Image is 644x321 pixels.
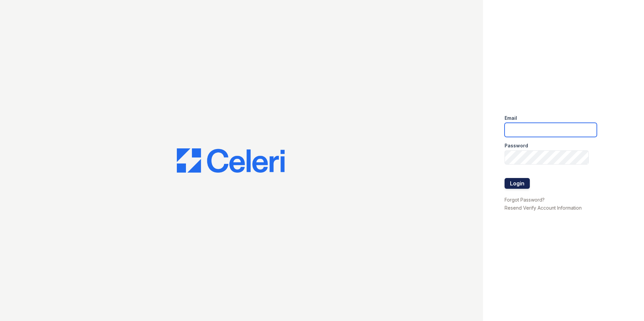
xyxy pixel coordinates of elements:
[505,205,582,211] a: Resend Verify Account Information
[505,197,545,203] a: Forgot Password?
[505,115,517,121] label: Email
[505,178,530,189] button: Login
[505,142,528,149] label: Password
[177,148,285,173] img: CE_Logo_Blue-a8612792a0a2168367f1c8372b55b34899dd931a85d93a1a3d3e32e68fde9ad4.png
